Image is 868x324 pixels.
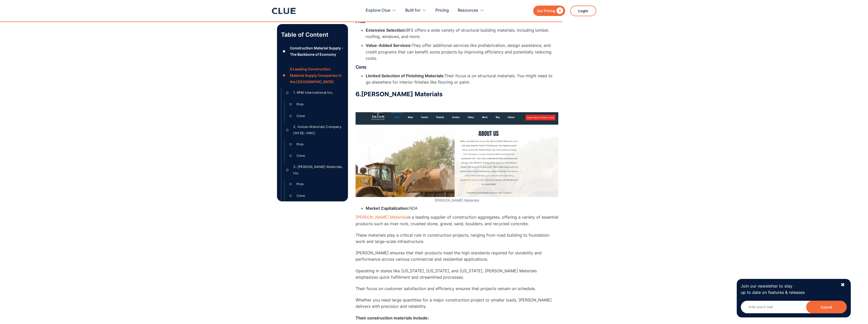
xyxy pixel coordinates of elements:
a: ○Pros [288,180,344,188]
div: Pros [297,181,304,187]
div: Resources [458,3,484,18]
figcaption: [PERSON_NAME] Materials [356,198,558,203]
a: ●8 Leading Construction Material Supply Companies in the [GEOGRAPHIC_DATA] [281,66,344,85]
div: Explore Clue [366,3,390,18]
p: ‍ [356,101,558,107]
a: ○Pros [288,101,344,108]
div: ✖ [841,282,845,288]
div: Cons [297,193,305,199]
div: ○ [288,101,294,108]
a: ○3. [PERSON_NAME] Materials, Inc. [284,164,344,176]
p: [PERSON_NAME] ensures that their products meet the high standards required for durability and per... [356,250,558,262]
div: Built for [405,3,420,18]
button: Submit [806,301,847,313]
div: Construction Material Supply - The Backbone of Economy [290,45,344,58]
div: ○ [288,112,294,120]
strong: Market Capitalization: [366,206,409,211]
div: Cons [297,153,305,159]
li: They offer additional services like prefabrication, design assistance, and credit programs that c... [366,42,558,62]
p: Their focus on customer satisfaction and efficiency ensures that projects remain on schedule. [356,285,558,292]
div: ○ [284,166,290,174]
strong: Their construction materials include: [356,315,429,320]
strong: Limited Selection of Finishing Materials: [366,73,445,78]
li: NDA [366,205,558,212]
a: ○1. RPM International Inc. [284,89,344,97]
p: These materials play a critical role in construction projects, ranging from road building to foun... [356,232,558,245]
div: Get Pricing [537,8,555,14]
p: is a leading supplier of construction aggregates, offering a variety of essential products such a... [356,214,558,227]
div:  [555,8,563,14]
div: ● [281,72,287,79]
div: ○ [288,192,294,200]
a: Get Pricing [533,6,565,16]
p: Operating in states like [US_STATE], [US_STATE], and [US_STATE], [PERSON_NAME] Materials emphasiz... [356,268,558,280]
li: BFS offers a wide variety of structural building materials, including lumber, roofing, windows, a... [366,27,558,40]
a: ○Cons [288,112,344,120]
strong: Value-Added Services: [366,43,412,48]
p: Whether you need large quantities for a major construction project or smaller loads, [PERSON_NAME... [356,297,558,310]
a: Login [570,6,596,16]
h4: Cons [356,64,558,70]
strong: Extensive Selection: [366,28,406,33]
div: ● [281,48,287,55]
div: Explore Clue [366,3,396,18]
img: Defeo Materials homepage [356,112,558,197]
div: ○ [284,89,290,97]
p: Table of Content [281,31,344,39]
a: [PERSON_NAME] Materials [356,215,408,220]
div: 2. Vulcan Materials Company (NYSE: VMC) [293,124,344,136]
a: ○2. Vulcan Materials Company (NYSE: VMC) [284,124,344,136]
div: 8 Leading Construction Material Supply Companies in the [GEOGRAPHIC_DATA] [290,66,344,85]
a: Pricing [435,3,449,18]
div: Pros [297,101,304,107]
div: ○ [284,126,290,134]
h3: 6. [356,90,558,98]
div: Built for [405,3,427,18]
div: ○ [288,180,294,188]
div: 1. RPM International Inc. [293,89,333,96]
p: Join our newsletter to stay up to date on features & releases [741,283,836,296]
a: ○Cons [288,192,344,200]
a: ○Cons [288,152,344,160]
input: Enter your E-mail [741,301,847,313]
div: Resources [458,3,478,18]
div: ○ [288,152,294,160]
li: Their focus is on structural materials. You might need to go elsewhere for interior finishes like... [366,73,558,85]
strong: [PERSON_NAME] Materials [361,90,442,98]
a: ○Pros [288,140,344,148]
div: Cons [297,113,305,119]
div: ○ [288,140,294,148]
a: ●Construction Material Supply - The Backbone of Economy [281,45,344,58]
div: 3. [PERSON_NAME] Materials, Inc. [293,164,344,176]
div: Pros [297,141,304,147]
